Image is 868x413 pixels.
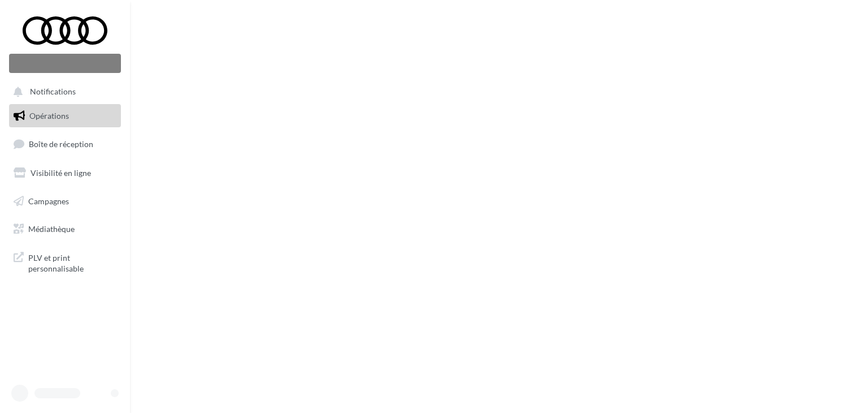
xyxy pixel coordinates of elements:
[7,104,123,128] a: Opérations
[7,217,123,241] a: Médiathèque
[7,132,123,156] a: Boîte de réception
[29,111,69,121] span: Opérations
[30,87,76,97] span: Notifications
[7,246,123,279] a: PLV et print personnalisable
[7,190,123,213] a: Campagnes
[28,250,116,274] span: PLV et print personnalisable
[9,54,121,73] div: Nouvelle campagne
[28,196,69,205] span: Campagnes
[28,224,75,234] span: Médiathèque
[7,161,123,185] a: Visibilité en ligne
[31,168,91,178] span: Visibilité en ligne
[29,139,93,149] span: Boîte de réception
